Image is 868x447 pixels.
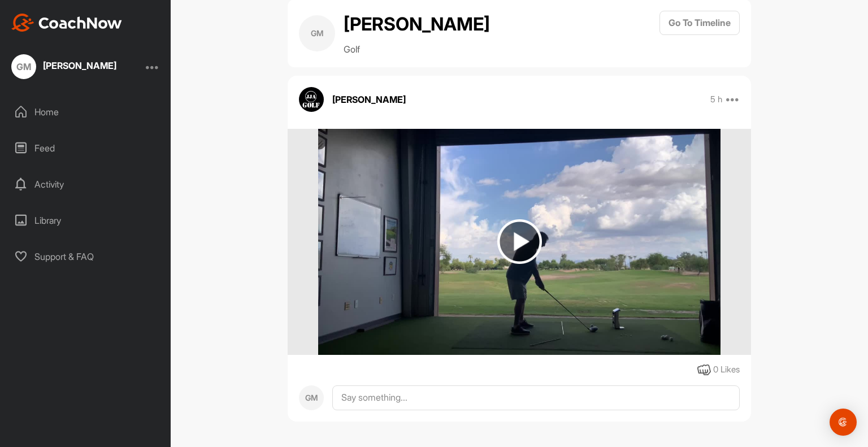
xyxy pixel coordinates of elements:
img: play [497,219,542,264]
div: GM [11,54,36,79]
a: Go To Timeline [659,11,740,56]
p: Golf [344,42,490,56]
div: Activity [6,170,166,198]
div: Home [6,98,166,126]
div: Support & FAQ [6,242,166,271]
button: Go To Timeline [659,11,740,35]
h2: [PERSON_NAME] [344,11,490,38]
div: Open Intercom Messenger [830,409,857,436]
div: Feed [6,134,166,162]
div: GM [299,15,335,51]
div: GM [299,385,324,410]
div: 0 Likes [713,363,740,376]
div: [PERSON_NAME] [43,61,116,70]
div: Library [6,206,166,235]
p: 5 h [710,94,722,105]
p: [PERSON_NAME] [332,93,406,106]
img: avatar [299,87,324,112]
img: CoachNow [11,14,122,32]
img: media [318,129,720,355]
